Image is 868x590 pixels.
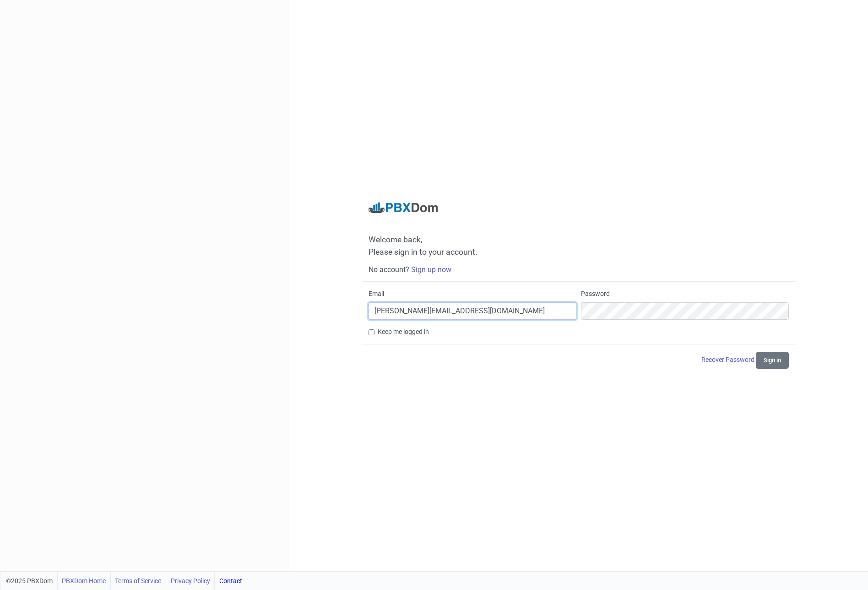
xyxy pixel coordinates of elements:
label: Password [581,289,610,299]
h6: No account? [369,265,789,274]
button: Sign in [756,352,789,369]
span: Please sign in to your account. [369,247,477,257]
div: ©2025 PBXDom [6,572,242,590]
a: PBXDom Home [62,572,106,590]
label: Keep me logged in [378,327,429,337]
span: Welcome back, [369,235,789,245]
label: Email [369,289,384,299]
a: Recover Password [701,356,756,363]
a: Sign up now [411,265,451,274]
a: Contact [219,572,242,590]
input: Email here... [369,302,576,320]
a: Privacy Policy [171,572,210,590]
a: Terms of Service [115,572,161,590]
